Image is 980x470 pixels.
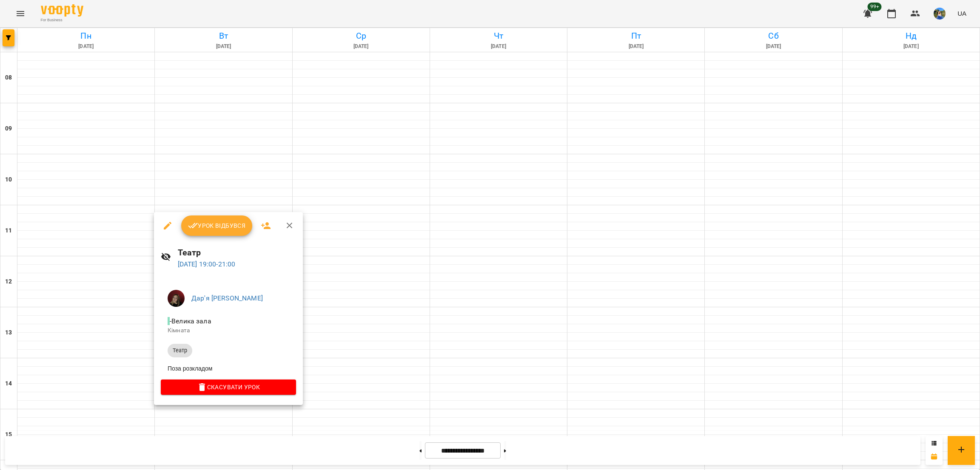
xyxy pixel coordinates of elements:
[168,290,185,307] img: 8b4b72687a200a9383cf1cadf1c57e90.jpg
[168,317,213,325] span: - Велика зала
[161,379,296,395] button: Скасувати Урок
[168,326,289,335] p: Кімната
[178,246,296,259] h6: Театр
[188,221,246,231] span: Урок відбувся
[168,347,192,354] span: Театр
[161,361,296,376] li: Поза розкладом
[181,215,253,236] button: Урок відбувся
[178,260,236,268] a: [DATE] 19:00-21:00
[168,382,289,392] span: Скасувати Урок
[191,294,263,302] a: Дар'я [PERSON_NAME]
